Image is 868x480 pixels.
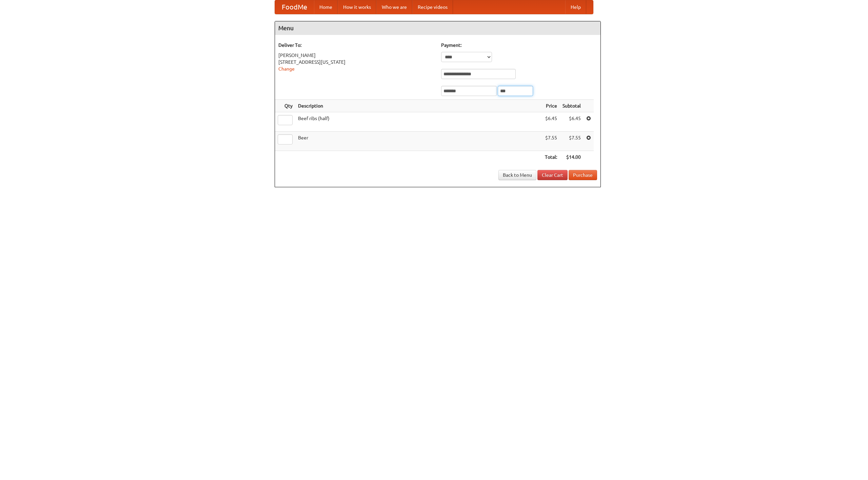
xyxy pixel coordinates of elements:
[542,151,560,164] th: Total:
[565,0,586,14] a: Help
[542,132,560,151] td: $7.55
[278,59,434,65] div: [STREET_ADDRESS][US_STATE]
[537,170,568,180] a: Clear Cart
[278,52,434,59] div: [PERSON_NAME]
[560,112,584,132] td: $6.45
[295,112,542,132] td: Beef ribs (half)
[498,170,536,180] a: Back to Menu
[542,100,560,112] th: Price
[560,151,584,164] th: $14.00
[542,112,560,132] td: $6.45
[338,0,376,14] a: How it works
[314,0,338,14] a: Home
[278,66,295,72] a: Change
[278,42,434,49] h5: Deliver To:
[295,132,542,151] td: Beer
[275,100,295,112] th: Qty
[295,100,542,112] th: Description
[275,21,600,35] h4: Menu
[412,0,453,14] a: Recipe videos
[275,0,314,14] a: FoodMe
[441,42,597,49] h5: Payment:
[560,132,584,151] td: $7.55
[560,100,584,112] th: Subtotal
[569,170,597,180] button: Purchase
[376,0,412,14] a: Who we are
